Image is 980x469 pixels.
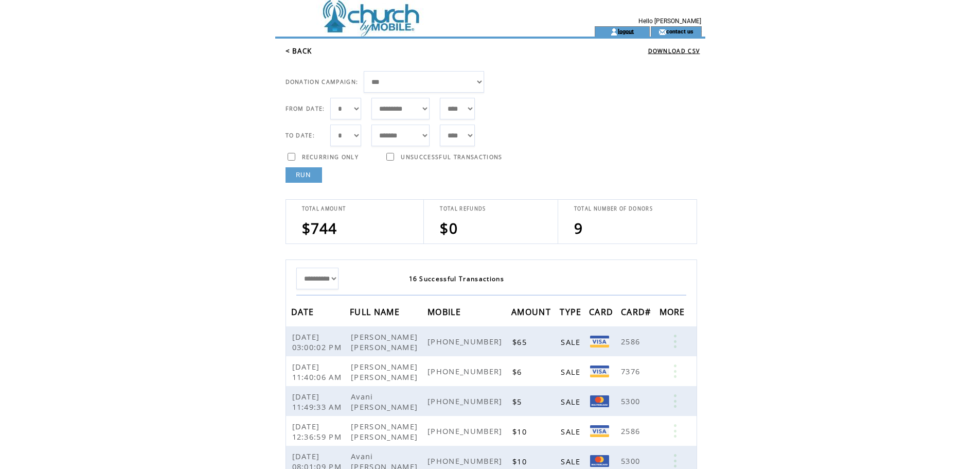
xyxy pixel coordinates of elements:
[512,456,529,466] span: $10
[590,425,609,437] img: Visa
[560,308,584,315] a: TYPE
[610,28,618,36] img: account_icon.gif
[561,426,583,437] span: SALE
[292,361,345,382] span: [DATE] 11:40:06 AM
[621,336,643,346] span: 2586
[621,426,643,436] span: 2586
[286,78,359,85] span: DONATION CAMPAIGN:
[621,304,654,323] span: CARD#
[589,304,616,323] span: CARD
[291,308,317,315] a: DATE
[590,336,609,348] img: Visa
[666,28,693,34] a: contact us
[638,18,701,25] span: Hello [PERSON_NAME]
[512,396,525,407] span: $5
[590,455,609,467] img: Mastercard
[427,304,464,323] span: MOBILE
[351,361,420,382] span: [PERSON_NAME] [PERSON_NAME]
[427,308,464,315] a: MOBILE
[302,218,337,238] span: $744
[590,395,609,407] img: Mastercard
[574,205,653,212] span: TOTAL NUMBER OF DONORS
[292,391,345,412] span: [DATE] 11:49:33 AM
[409,274,505,283] span: 16 Successful Transactions
[440,218,458,238] span: $0
[561,337,583,347] span: SALE
[350,308,402,315] a: FULL NAME
[286,167,322,183] a: RUN
[511,304,554,323] span: AMOUNT
[574,218,583,238] span: 9
[512,426,529,437] span: $10
[660,304,688,323] span: MORE
[401,153,502,161] span: UNSUCCESSFUL TRANSACTIONS
[427,396,505,406] span: [PHONE_NUMBER]
[560,304,584,323] span: TYPE
[621,366,643,376] span: 7376
[350,304,402,323] span: FULL NAME
[561,456,583,466] span: SALE
[621,396,643,406] span: 5300
[427,366,505,376] span: [PHONE_NUMBER]
[561,396,583,407] span: SALE
[291,304,317,323] span: DATE
[590,366,609,377] img: Visa
[302,205,346,212] span: TOTAL AMOUNT
[351,391,420,412] span: Avani [PERSON_NAME]
[621,308,654,315] a: CARD#
[351,421,420,442] span: [PERSON_NAME] [PERSON_NAME]
[286,132,315,139] span: TO DATE:
[427,336,505,346] span: [PHONE_NUMBER]
[512,337,529,347] span: $65
[561,367,583,377] span: SALE
[511,308,554,315] a: AMOUNT
[427,426,505,436] span: [PHONE_NUMBER]
[286,46,312,56] a: < BACK
[658,28,666,36] img: contact_us_icon.gif
[292,421,345,442] span: [DATE] 12:36:59 PM
[589,308,616,315] a: CARD
[427,456,505,466] span: [PHONE_NUMBER]
[648,47,700,55] a: DOWNLOAD CSV
[302,153,359,161] span: RECURRING ONLY
[621,456,643,466] span: 5300
[286,105,325,112] span: FROM DATE:
[440,205,486,212] span: TOTAL REFUNDS
[292,332,345,352] span: [DATE] 03:00:02 PM
[351,332,420,352] span: [PERSON_NAME] [PERSON_NAME]
[618,28,634,34] a: logout
[512,367,525,377] span: $6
